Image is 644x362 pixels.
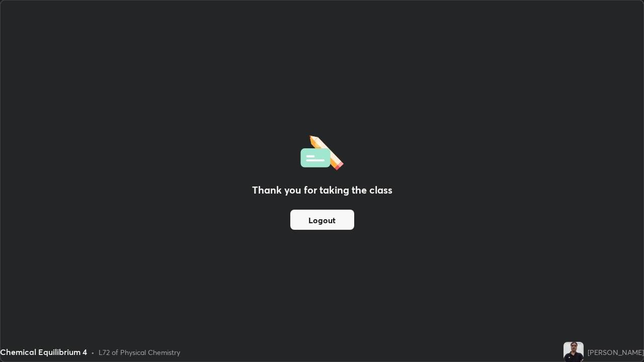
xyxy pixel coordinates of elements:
div: [PERSON_NAME] [588,347,644,357]
h2: Thank you for taking the class [252,183,392,198]
img: offlineFeedback.1438e8b3.svg [300,132,344,170]
img: 2746b4ae3dd242b0847139de884b18c5.jpg [563,342,584,362]
div: L72 of Physical Chemistry [99,347,180,357]
button: Logout [290,210,354,230]
div: • [91,347,95,357]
